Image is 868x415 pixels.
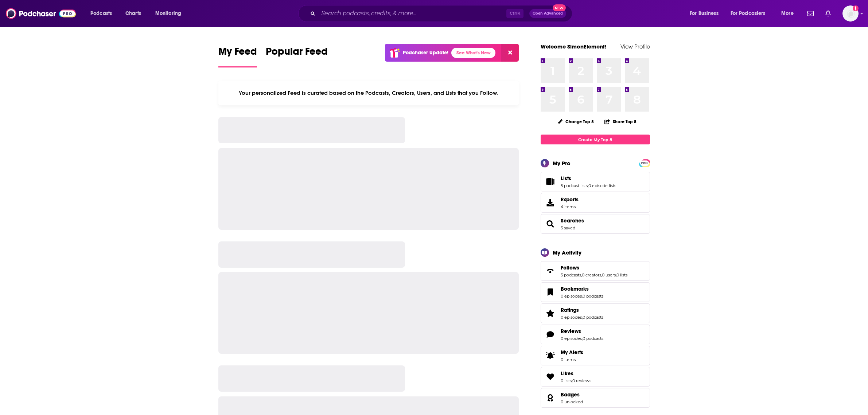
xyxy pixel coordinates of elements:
span: Ratings [561,307,579,313]
span: , [582,294,583,299]
button: open menu [776,8,803,19]
span: Follows [541,261,650,281]
a: 0 reviews [572,378,591,383]
span: , [582,315,583,320]
span: , [616,272,616,278]
span: Ratings [541,303,650,323]
a: 0 users [602,272,616,278]
a: Lists [543,177,558,187]
a: Exports [541,193,650,213]
a: Bookmarks [561,286,603,292]
a: Popular Feed [266,45,328,67]
button: open menu [685,8,728,19]
p: Podchaser Update! [403,50,448,56]
a: Reviews [561,328,603,334]
span: 4 items [561,204,579,209]
span: Bookmarks [561,286,589,292]
a: 0 lists [616,272,627,278]
button: open menu [150,8,191,19]
a: 0 episodes [561,294,582,299]
a: 0 episode lists [588,183,616,188]
span: Logged in as SimonElement [842,5,859,22]
span: , [588,183,588,188]
a: My Feed [218,45,257,67]
span: Searches [541,214,650,234]
a: 0 episodes [561,315,582,320]
button: Show profile menu [842,5,859,22]
span: Follows [561,264,579,271]
span: Open Advanced [533,12,563,15]
span: Reviews [541,325,650,344]
a: Bookmarks [543,287,558,297]
span: My Alerts [561,349,583,356]
svg: Add a profile image [853,5,859,11]
a: Likes [543,372,558,382]
a: Follows [561,264,627,271]
span: Lists [541,172,650,191]
a: Ratings [543,308,558,318]
span: Lists [561,175,571,182]
span: New [553,4,566,11]
a: Lists [561,175,616,182]
a: PRO [640,160,649,166]
a: 0 lists [561,378,572,383]
span: Badges [541,388,650,408]
span: Charts [125,8,141,19]
button: Share Top 8 [604,115,637,129]
a: 0 podcasts [583,315,603,320]
a: 0 podcasts [583,336,603,341]
span: Bookmarks [541,282,650,302]
span: Exports [543,198,558,208]
button: Change Top 8 [553,117,599,126]
img: Podchaser - Follow, Share and Rate Podcasts [6,7,76,20]
span: Ctrl K [506,9,523,18]
a: Welcome SimonElement! [541,43,607,50]
a: Reviews [543,329,558,340]
span: Monitoring [155,8,181,19]
a: Badges [561,391,583,398]
span: For Podcasters [731,8,766,19]
span: Likes [561,370,573,377]
a: 0 creators [582,272,601,278]
input: Search podcasts, credits, & more... [318,8,506,19]
a: Create My Top 8 [541,135,650,144]
a: See What's New [451,48,495,58]
span: , [582,336,583,341]
span: PRO [640,160,649,166]
a: Likes [561,370,591,377]
a: Searches [543,219,558,229]
a: Show notifications dropdown [804,7,817,20]
button: Open AdvancedNew [529,9,566,18]
a: Searches [561,217,584,224]
span: 0 items [561,357,583,362]
a: 5 podcast lists [561,183,588,188]
a: 0 episodes [561,336,582,341]
span: More [781,8,794,19]
span: Popular Feed [266,45,328,62]
span: Badges [561,391,580,398]
a: Ratings [561,307,603,313]
span: For Business [690,8,719,19]
a: Badges [543,393,558,403]
a: Show notifications dropdown [822,7,834,20]
a: 3 saved [561,225,575,230]
div: My Activity [553,249,581,256]
span: , [601,272,602,278]
span: My Alerts [543,350,558,361]
span: Podcasts [90,8,112,19]
span: , [581,272,582,278]
span: Reviews [561,328,581,334]
div: My Pro [553,160,571,167]
a: My Alerts [541,346,650,365]
button: open menu [726,8,776,19]
a: 3 podcasts [561,272,581,278]
span: Likes [541,367,650,387]
span: , [572,378,572,383]
a: Follows [543,266,558,276]
span: Exports [561,196,579,203]
span: My Feed [218,45,257,62]
div: Your personalized Feed is curated based on the Podcasts, Creators, Users, and Lists that you Follow. [218,81,519,105]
